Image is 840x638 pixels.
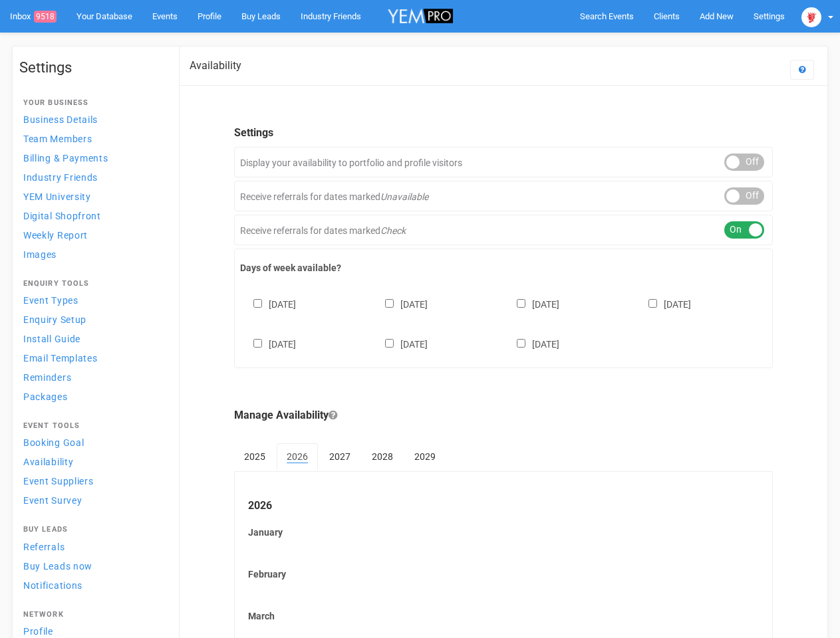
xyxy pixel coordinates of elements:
span: Booking Goal [23,437,84,448]
a: Industry Friends [19,168,166,186]
input: [DATE] [517,299,525,308]
label: January [248,526,759,539]
span: Event Suppliers [23,476,94,486]
span: 9518 [34,11,57,23]
a: Digital Shopfront [19,207,166,225]
a: Buy Leads now [19,557,166,575]
span: Packages [23,391,68,402]
img: open-uri20250107-2-1pbi2ie [801,7,821,27]
a: Reminders [19,368,166,386]
a: 2028 [362,443,403,470]
a: 2026 [277,443,318,471]
label: March [248,609,759,623]
a: 2027 [319,443,360,470]
label: [DATE] [372,296,428,311]
a: Event Types [19,291,166,309]
label: [DATE] [635,296,691,311]
span: Digital Shopfront [23,211,101,221]
label: [DATE] [503,296,559,311]
span: Notifications [23,580,82,591]
h4: Buy Leads [23,526,162,534]
label: [DATE] [372,336,428,351]
h4: Enquiry Tools [23,280,162,288]
input: [DATE] [517,339,525,348]
label: [DATE] [503,336,559,351]
h4: Network [23,611,162,619]
a: YEM University [19,187,166,205]
a: Team Members [19,130,166,148]
label: February [248,568,759,581]
a: Business Details [19,110,166,128]
div: Display your availability to portfolio and profile visitors [234,147,773,177]
legend: Manage Availability [234,408,773,423]
input: [DATE] [648,299,657,308]
label: Days of week available? [240,261,767,274]
a: Packages [19,387,166,405]
span: Email Templates [23,353,98,364]
legend: Settings [234,126,773,141]
span: Clients [654,11,680,21]
span: Event Survey [23,495,82,506]
span: Reminders [23,372,71,383]
a: Event Suppliers [19,472,166,490]
span: Enquiry Setup [23,314,86,325]
span: Install Guide [23,334,80,344]
em: Unavailable [380,191,428,202]
h2: Availability [190,60,241,72]
span: Search Events [580,11,634,21]
span: Images [23,249,57,260]
input: [DATE] [253,299,262,308]
a: Weekly Report [19,226,166,244]
a: Referrals [19,538,166,556]
span: Business Details [23,114,98,125]
span: Weekly Report [23,230,88,241]
label: [DATE] [240,336,296,351]
a: Notifications [19,576,166,594]
a: Availability [19,453,166,471]
label: [DATE] [240,296,296,311]
a: Booking Goal [19,433,166,451]
a: Billing & Payments [19,149,166,167]
a: Event Survey [19,491,166,509]
h4: Event Tools [23,422,162,430]
span: YEM University [23,191,91,202]
input: [DATE] [253,339,262,348]
span: Event Types [23,295,78,306]
em: Check [380,225,406,236]
a: 2029 [404,443,446,470]
a: Install Guide [19,330,166,348]
div: Receive referrals for dates marked [234,215,773,245]
input: [DATE] [385,339,394,348]
a: Email Templates [19,349,166,367]
span: Billing & Payments [23,153,108,163]
div: Receive referrals for dates marked [234,181,773,211]
h1: Settings [19,60,166,76]
input: [DATE] [385,299,394,308]
span: Availability [23,457,73,467]
span: Add New [700,11,734,21]
a: Enquiry Setup [19,310,166,328]
a: 2025 [234,443,275,470]
span: Team Members [23,134,92,144]
h4: Your Business [23,99,162,107]
a: Images [19,245,166,263]
legend: 2026 [248,498,759,514]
